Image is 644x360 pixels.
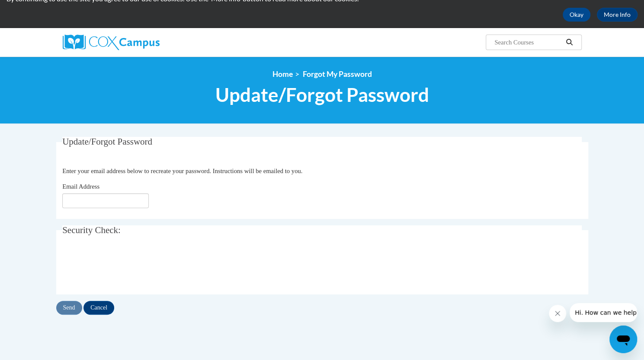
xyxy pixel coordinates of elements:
[597,8,638,22] a: More Info
[549,305,566,322] iframe: Close message
[563,8,590,22] button: Okay
[83,301,114,315] input: Cancel
[570,303,637,322] iframe: Message from company
[62,183,99,190] span: Email Address
[609,325,637,353] iframe: Button to launch messaging window
[5,6,70,13] span: Hi. How can we help?
[272,69,293,79] a: Home
[63,35,160,50] img: Cox Campus
[62,167,302,174] span: Enter your email address below to recreate your password. Instructions will be emailed to you.
[62,225,121,235] span: Security Check:
[493,37,563,47] input: Search Courses
[215,83,429,106] span: Update/Forgot Password
[62,193,149,208] input: Email
[303,69,372,79] span: Forgot My Password
[62,136,152,147] span: Update/Forgot Password
[563,37,576,47] button: Search
[63,35,227,50] a: Cox Campus
[62,250,194,284] iframe: reCAPTCHA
